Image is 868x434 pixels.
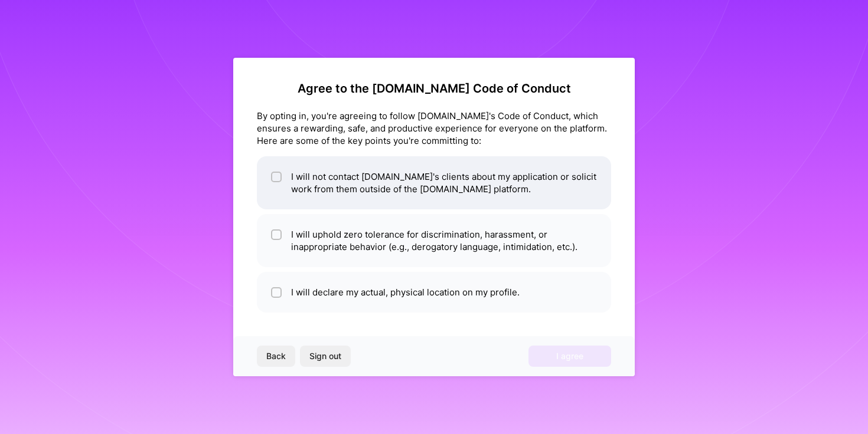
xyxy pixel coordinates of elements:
h2: Agree to the [DOMAIN_NAME] Code of Conduct [257,81,611,96]
li: I will not contact [DOMAIN_NAME]'s clients about my application or solicit work from them outside... [257,156,611,209]
button: Sign out [300,346,351,367]
span: Back [266,350,286,362]
div: By opting in, you're agreeing to follow [DOMAIN_NAME]'s Code of Conduct, which ensures a rewardin... [257,110,611,147]
button: Back [257,346,295,367]
li: I will declare my actual, physical location on my profile. [257,272,611,313]
li: I will uphold zero tolerance for discrimination, harassment, or inappropriate behavior (e.g., der... [257,214,611,267]
span: Sign out [309,350,341,362]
